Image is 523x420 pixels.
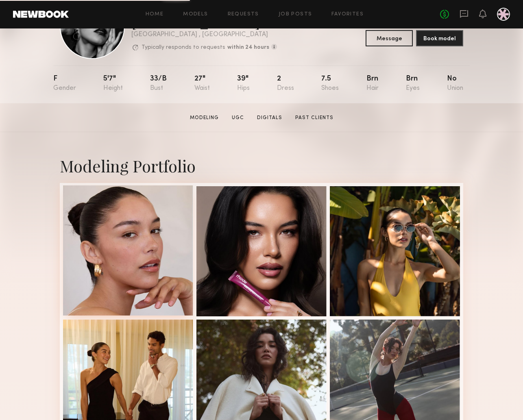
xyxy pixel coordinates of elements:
[279,12,312,17] a: Job Posts
[194,75,210,92] div: 27"
[254,114,285,122] a: Digitals
[292,114,337,122] a: Past Clients
[229,114,247,122] a: UGC
[277,75,294,92] div: 2
[366,30,413,46] button: Message
[103,75,123,92] div: 5'7"
[237,75,250,92] div: 39"
[228,12,259,17] a: Requests
[416,30,463,46] button: Book model
[447,75,463,92] div: No
[321,75,339,92] div: 7.5
[187,114,222,122] a: Modeling
[60,155,463,176] div: Modeling Portfolio
[53,75,76,92] div: F
[366,75,379,92] div: Brn
[406,75,420,92] div: Brn
[227,45,269,50] b: within 24 hours
[150,75,167,92] div: 33/b
[331,12,364,17] a: Favorites
[131,31,277,38] div: [GEOGRAPHIC_DATA] , [GEOGRAPHIC_DATA]
[183,12,208,17] a: Models
[146,12,164,17] a: Home
[142,45,225,50] p: Typically responds to requests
